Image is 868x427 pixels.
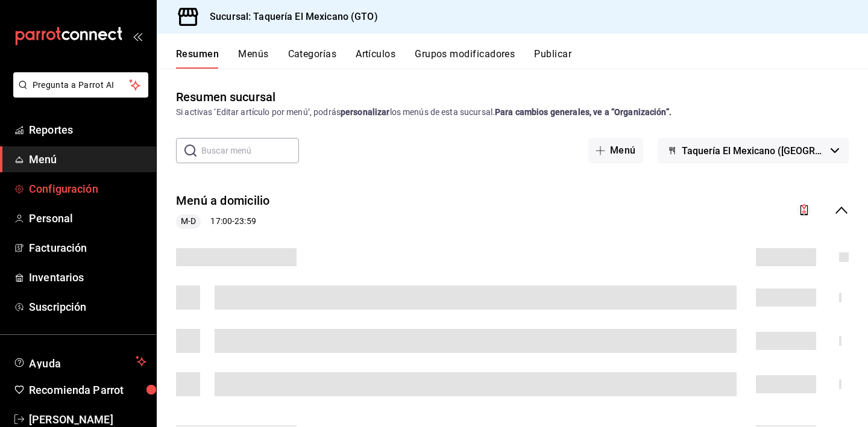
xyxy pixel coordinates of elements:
span: Suscripción [29,299,146,315]
span: Menú [29,151,146,167]
div: navigation tabs [176,48,868,69]
div: 17:00 - 23:59 [176,214,269,229]
button: Pregunta a Parrot AI [13,72,148,98]
input: Buscar menú [201,139,299,163]
div: Si activas ‘Editar artículo por menú’, podrás los menús de esta sucursal. [176,106,849,119]
strong: Para cambios generales, ve a “Organización”. [495,107,671,117]
span: Pregunta a Parrot AI [33,79,130,92]
span: Personal [29,210,146,226]
button: Menú a domicilio [176,192,269,210]
span: Taquería El Mexicano ([GEOGRAPHIC_DATA]) [682,145,826,157]
button: Artículos [356,48,395,69]
button: Categorías [288,48,337,69]
span: Configuración [29,181,146,197]
button: Taquería El Mexicano ([GEOGRAPHIC_DATA]) [658,138,849,163]
div: Resumen sucursal [176,88,275,106]
div: collapse-menu-row [157,182,868,238]
button: Resumen [176,48,219,69]
span: Reportes [29,122,146,138]
span: Ayuda [29,354,131,369]
span: Facturación [29,240,146,256]
button: Grupos modificadores [415,48,515,69]
button: open_drawer_menu [133,31,142,41]
span: Inventarios [29,269,146,285]
span: Recomienda Parrot [29,382,146,398]
button: Publicar [534,48,571,69]
button: Menú [588,138,643,163]
button: Menús [238,48,268,69]
a: Pregunta a Parrot AI [8,87,148,100]
h3: Sucursal: Taquería El Mexicano (GTO) [200,10,378,24]
span: M-D [176,215,201,228]
strong: personalizar [341,107,390,117]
